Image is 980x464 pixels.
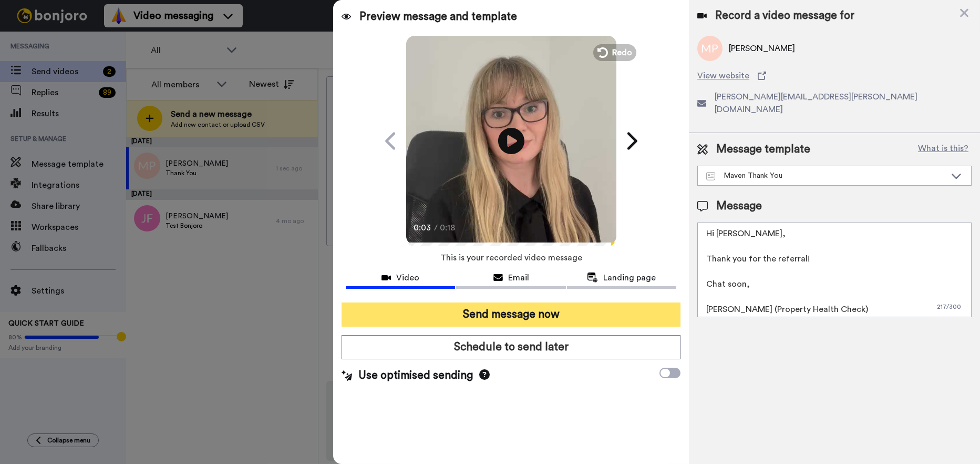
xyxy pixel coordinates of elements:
[342,335,680,359] button: Schedule to send later
[603,271,656,284] span: Landing page
[915,142,972,157] button: What is this?
[716,142,810,157] span: Message template
[706,170,946,181] div: Maven Thank You
[716,198,762,214] span: Message
[414,221,432,234] span: 0:03
[396,271,419,284] span: Video
[358,368,473,384] span: Use optimised sending
[434,221,438,234] span: /
[342,302,680,327] button: Send message now
[697,69,749,82] span: View website
[440,221,458,234] span: 0:18
[697,69,972,82] a: View website
[706,172,715,180] img: Message-temps.svg
[715,90,972,116] span: [PERSON_NAME][EMAIL_ADDRESS][PERSON_NAME][DOMAIN_NAME]
[440,246,582,269] span: This is your recorded video message
[508,271,529,284] span: Email
[697,223,972,317] textarea: Hi [PERSON_NAME], Thank you for the referral! Chat soon, [PERSON_NAME] (Property Health Check)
